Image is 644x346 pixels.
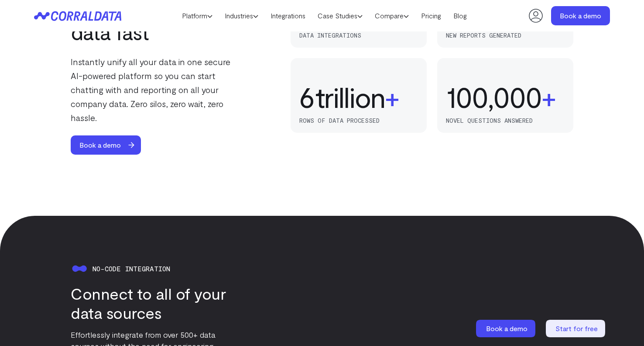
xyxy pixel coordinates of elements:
[546,320,607,337] a: Start for free
[71,55,243,125] p: Instantly unify all your data in one secure AI-powered platform so you can start chatting with an...
[446,32,565,39] p: new reports generated
[476,320,537,337] a: Book a demo
[71,135,130,155] span: Book a demo
[385,81,399,113] span: +
[312,9,369,22] a: Case Studies
[369,9,415,22] a: Compare
[555,324,598,332] span: Start for free
[447,9,473,22] a: Blog
[92,265,170,273] span: No-code integration
[299,117,418,124] p: rows of data processed
[541,81,556,113] span: +
[71,284,243,322] h3: Connect to all of your data sources
[551,6,610,25] a: Book a demo
[219,9,264,22] a: Industries
[71,135,149,155] a: Book a demo
[299,32,418,39] p: data integrations
[264,9,312,22] a: Integrations
[315,81,385,113] span: trillion
[415,9,447,22] a: Pricing
[446,117,565,124] p: novel questions answered
[446,81,541,113] div: 100,000
[486,324,528,332] span: Book a demo
[176,9,219,22] a: Platform
[299,81,315,113] div: 6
